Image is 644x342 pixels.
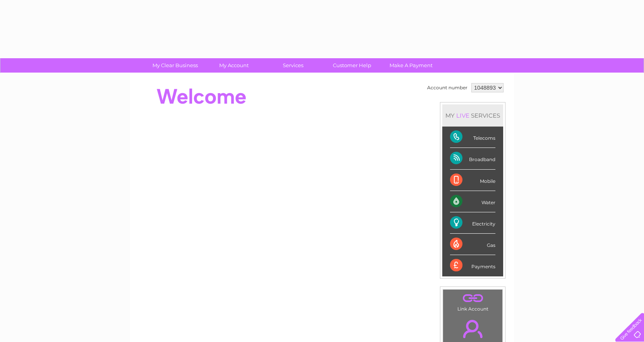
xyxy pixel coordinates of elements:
[443,289,503,314] td: Link Account
[455,112,471,119] div: LIVE
[320,58,384,73] a: Customer Help
[450,127,495,148] div: Telecoms
[450,148,495,169] div: Broadband
[450,234,495,255] div: Gas
[445,292,500,305] a: .
[202,58,266,73] a: My Account
[261,58,325,73] a: Services
[450,255,495,276] div: Payments
[450,212,495,234] div: Electricity
[143,58,207,73] a: My Clear Business
[425,81,469,94] td: Account number
[450,170,495,191] div: Mobile
[450,191,495,212] div: Water
[379,58,443,73] a: Make A Payment
[442,104,503,127] div: MY SERVICES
